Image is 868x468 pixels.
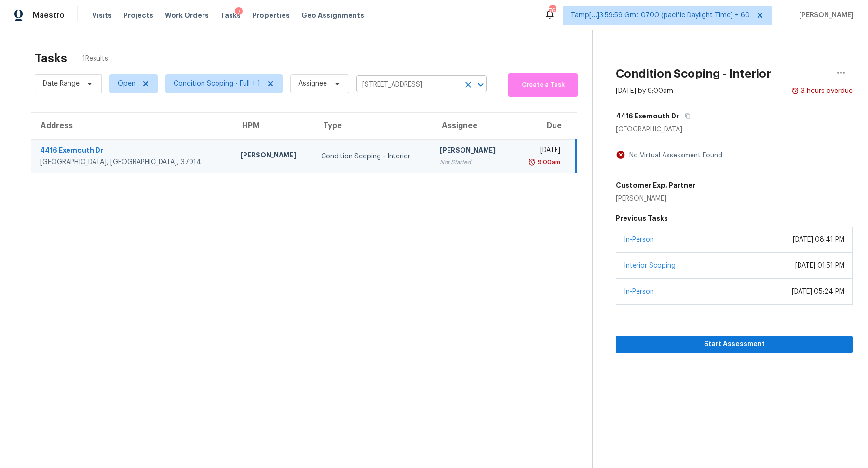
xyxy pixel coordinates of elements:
[795,11,854,20] span: [PERSON_NAME]
[799,86,853,96] div: 3 hours overdue
[298,79,327,89] span: Assignee
[165,11,209,20] span: Work Orders
[301,11,364,20] span: Geo Assignments
[616,111,679,121] h5: 4416 Exemouth Dr
[616,194,695,204] div: [PERSON_NAME]
[235,7,243,17] div: 7
[795,261,844,271] div: [DATE] 01:51 PM
[220,12,241,19] span: Tasks
[232,113,313,140] th: HPM
[82,54,108,64] span: 1 Results
[174,79,260,89] span: Condition Scoping - Full + 1
[513,113,576,140] th: Due
[624,288,654,295] a: In-Person
[528,157,536,167] img: Overdue Alarm Icon
[624,236,654,243] a: In-Person
[521,145,560,157] div: [DATE]
[43,79,80,89] span: Date Range
[92,11,112,20] span: Visits
[33,11,65,20] span: Maestro
[440,157,505,167] div: Not Started
[432,113,513,140] th: Assignee
[616,69,771,78] h2: Condition Scoping - Interior
[792,287,844,297] div: [DATE] 05:24 PM
[571,11,750,20] span: Tamp[…]3:59:59 Gmt 0700 (pacific Daylight Time) + 60
[616,150,625,160] img: Artifact Not Present Icon
[123,11,153,20] span: Projects
[240,150,306,162] div: [PERSON_NAME]
[461,78,475,91] button: Clear
[513,79,573,91] span: Create a Task
[536,157,560,167] div: 9:00am
[40,157,225,167] div: [GEOGRAPHIC_DATA], [GEOGRAPHIC_DATA], 37914
[40,145,225,157] div: 4416 Exemouth Dr
[616,125,853,134] div: [GEOGRAPHIC_DATA]
[624,338,845,351] span: Start Assessment
[252,11,290,20] span: Properties
[118,79,136,89] span: Open
[616,86,673,96] div: [DATE] by 9:00am
[679,107,692,125] button: Copy Address
[474,78,488,91] button: Open
[549,6,556,15] div: 763
[321,152,424,161] div: Condition Scoping - Interior
[508,73,578,97] button: Create a Task
[624,262,676,269] a: Interior Scoping
[313,113,432,140] th: Type
[356,78,460,92] input: Search by address
[440,145,505,157] div: [PERSON_NAME]
[616,336,853,353] button: Start Assessment
[616,181,695,190] h5: Customer Exp. Partner
[625,151,722,160] div: No Virtual Assessment Found
[791,86,799,96] img: Overdue Alarm Icon
[616,213,853,223] h5: Previous Tasks
[31,113,232,140] th: Address
[35,53,67,63] h2: Tasks
[793,235,844,245] div: [DATE] 08:41 PM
